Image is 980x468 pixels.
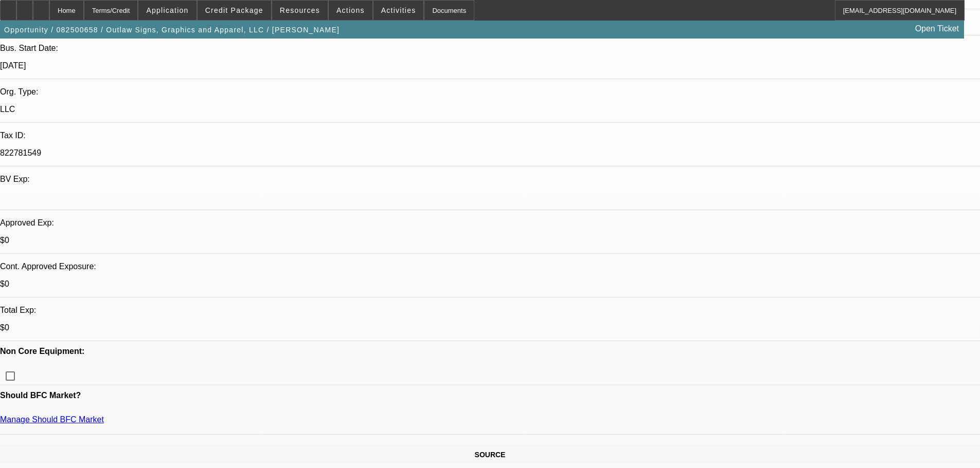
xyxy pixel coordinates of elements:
[138,1,196,20] button: Application
[280,6,320,14] span: Resources
[4,26,340,34] span: Opportunity / 082500658 / Outlaw Signs, Graphics and Apparel, LLC / [PERSON_NAME]
[146,6,188,14] span: Application
[911,20,963,38] a: Open Ticket
[373,1,424,20] button: Activities
[205,6,263,14] span: Credit Package
[381,6,416,14] span: Activities
[336,6,365,14] span: Actions
[329,1,372,20] button: Actions
[198,1,271,20] button: Credit Package
[272,1,328,20] button: Resources
[475,451,506,459] span: SOURCE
